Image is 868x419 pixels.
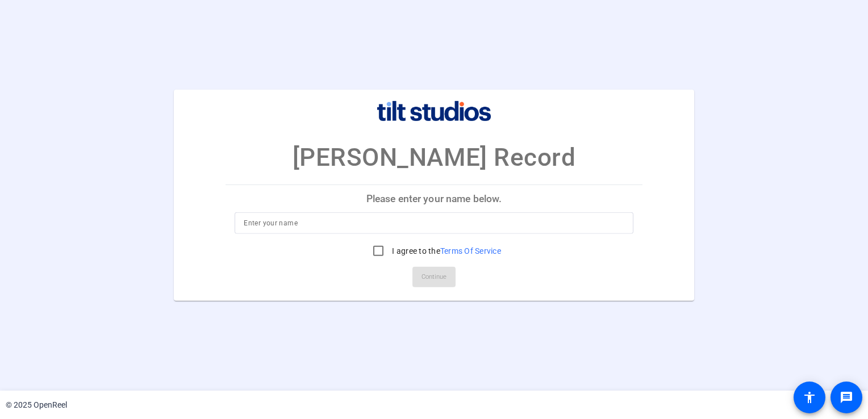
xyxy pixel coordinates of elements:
[293,139,576,176] p: [PERSON_NAME] Record
[440,246,501,255] a: Terms Of Service
[6,399,67,411] div: © 2025 OpenReel
[226,185,642,212] p: Please enter your name below.
[377,101,491,121] img: company-logo
[244,216,624,230] input: Enter your name
[840,391,853,404] mat-icon: message
[803,391,816,404] mat-icon: accessibility
[390,245,501,257] label: I agree to the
